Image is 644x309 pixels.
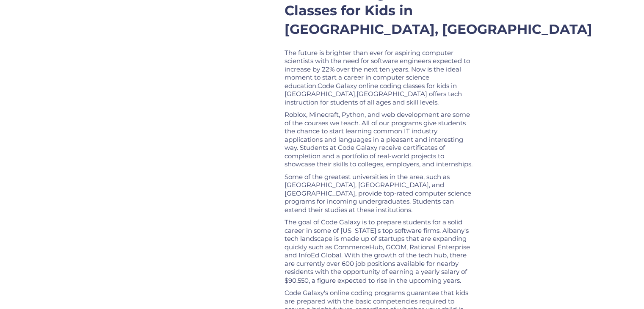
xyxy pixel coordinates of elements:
[285,218,475,284] p: The goal of Code Galaxy is to prepare students for a solid career in some of [US_STATE]'s top sof...
[285,173,475,214] p: Some of the greatest universities in the area, such as [GEOGRAPHIC_DATA], [GEOGRAPHIC_DATA], and ...
[94,120,221,215] iframe: Albany, NY, USA
[285,49,475,107] p: The future is brighter than ever for aspiring computer scientists with the need for software engi...
[285,110,475,168] p: Roblox, Minecraft, Python, and web development are some of the courses we teach. All of our progr...
[285,21,592,38] h2: [GEOGRAPHIC_DATA], [GEOGRAPHIC_DATA]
